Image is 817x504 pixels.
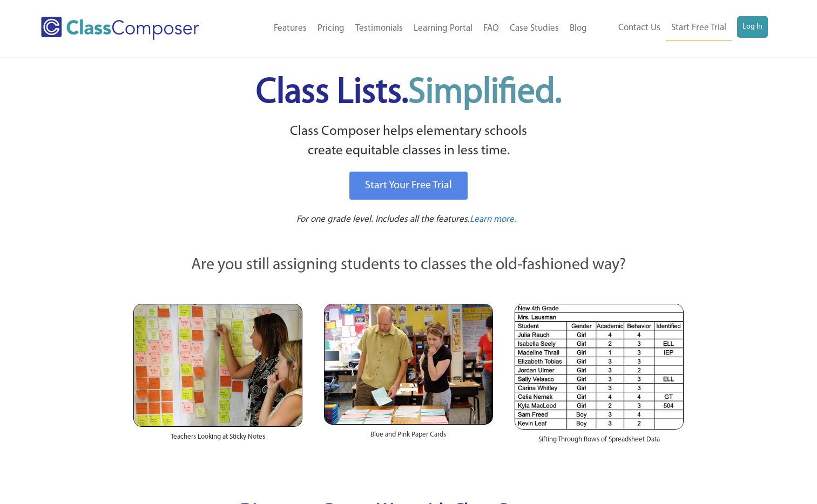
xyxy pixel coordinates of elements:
[515,430,684,455] div: Sifting Through Rows of Spreadsheet Data
[592,16,768,40] nav: Header Menu
[312,17,350,40] a: Pricing
[233,17,592,40] nav: Header Menu
[564,17,592,40] a: Blog
[666,16,732,40] a: Start Free Trial
[470,213,516,227] a: Learn more.
[350,17,408,40] a: Testimonials
[268,17,312,40] a: Features
[504,17,564,40] a: Case Studies
[133,427,302,453] div: Teachers Looking at Sticky Notes
[296,215,470,224] span: For one grade level. Includes all the features.
[133,254,684,277] p: Are you still assigning students to classes the old-fashioned way?
[515,304,684,430] img: Spreadsheets
[132,122,686,161] p: Class Composer helps elementary schools create equitable classes in less time.
[349,172,468,200] a: Start Your Free Trial
[737,16,768,38] a: Log In
[470,215,516,224] span: Learn more.
[324,304,493,424] img: Blue and Pink Paper Cards
[365,180,452,191] span: Start Your Free Trial
[256,76,562,111] span: Class Lists.
[408,76,562,111] span: Simplified.
[613,16,666,40] a: Contact Us
[133,304,302,427] img: Teachers Looking at Sticky Notes
[324,425,493,451] div: Blue and Pink Paper Cards
[408,17,478,40] a: Learning Portal
[478,17,504,40] a: FAQ
[41,17,199,40] img: Class Composer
